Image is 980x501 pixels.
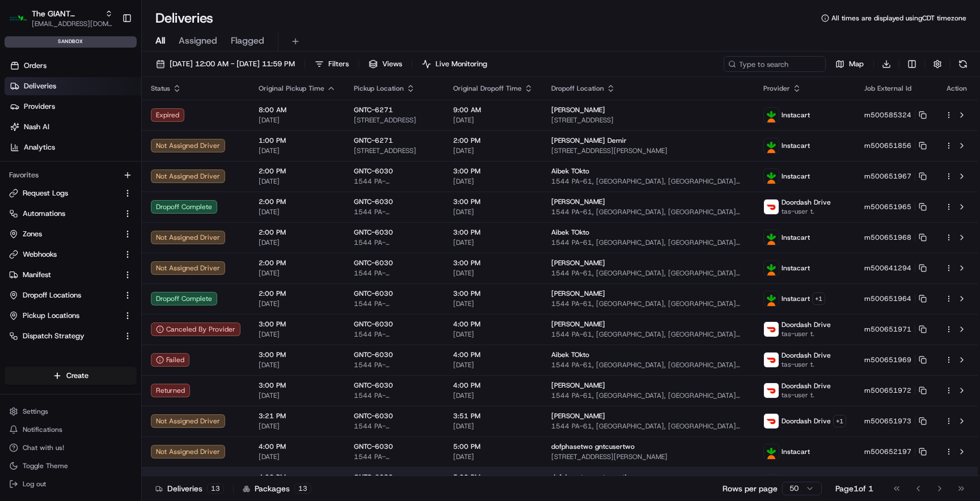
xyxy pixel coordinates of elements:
[764,291,779,306] img: instacart_logo.png
[764,414,779,428] img: doordash_logo_v2.png
[259,299,336,308] span: [DATE]
[354,136,393,145] span: GNTC-6271
[551,84,604,93] span: Dropoff Location
[5,36,137,48] div: sandbox
[453,411,533,421] span: 3:51 PM
[5,225,137,243] button: Zones
[864,202,927,211] button: m500651965
[259,330,336,339] span: [DATE]
[5,327,137,345] button: Dispatch Strategy
[5,57,141,75] a: Orders
[551,146,745,155] span: [STREET_ADDRESS][PERSON_NAME]
[151,353,189,367] button: Failed
[782,417,831,426] span: Doordash Drive
[151,84,170,93] span: Status
[231,34,264,48] span: Flagged
[763,84,790,93] span: Provider
[354,207,435,216] span: 1544 PA-[STREET_ADDRESS]
[5,138,141,156] a: Analytics
[864,111,927,120] button: m500585324
[5,184,137,202] button: Request Logs
[764,169,779,184] img: instacart_logo.png
[551,116,745,125] span: [STREET_ADDRESS]
[9,9,27,27] img: The GIANT Company
[864,264,911,273] span: m500641294
[9,331,119,341] a: Dispatch Strategy
[170,59,295,69] span: [DATE] 12:00 AM - [DATE] 11:59 PM
[151,56,300,72] button: [DATE] 12:00 AM - [DATE] 11:59 PM
[782,351,831,360] span: Doordash Drive
[453,350,533,359] span: 4:00 PM
[864,233,927,242] button: m500651968
[782,329,831,338] span: tas-user t.
[155,483,224,494] div: Deliveries
[259,320,336,329] span: 3:00 PM
[7,160,91,180] a: 📗Knowledge Base
[80,192,137,201] a: Powered byPylon
[551,320,605,329] span: [PERSON_NAME]
[453,473,533,482] span: 5:00 PM
[32,8,100,19] span: The GIANT Company
[551,228,589,237] span: Aibek TOkto
[11,45,206,63] p: Welcome 👋
[551,452,745,461] span: [STREET_ADDRESS][PERSON_NAME]
[551,299,745,308] span: 1544 PA-61, [GEOGRAPHIC_DATA], [GEOGRAPHIC_DATA] 17901, [GEOGRAPHIC_DATA]
[23,188,68,198] span: Request Logs
[782,381,831,390] span: Doordash Drive
[864,294,911,303] span: m500651964
[551,330,745,339] span: 1544 PA-61, [GEOGRAPHIC_DATA], [GEOGRAPHIC_DATA] 17901, [GEOGRAPHIC_DATA]
[864,111,911,120] span: m500585324
[354,105,393,114] span: GNTC-6271
[24,142,55,152] span: Analytics
[551,360,745,370] span: 1544 PA-61, [GEOGRAPHIC_DATA], [GEOGRAPHIC_DATA] 17901, [GEOGRAPHIC_DATA]
[551,381,605,390] span: [PERSON_NAME]
[259,84,324,93] span: Original Pickup Time
[5,5,117,32] button: The GIANT CompanyThe GIANT Company[EMAIL_ADDRESS][DOMAIN_NAME]
[259,207,336,216] span: [DATE]
[551,177,745,186] span: 1544 PA-61, [GEOGRAPHIC_DATA], [GEOGRAPHIC_DATA] 17901, [GEOGRAPHIC_DATA]
[354,330,435,339] span: 1544 PA-[STREET_ADDRESS]
[5,422,137,438] button: Notifications
[551,136,627,145] span: [PERSON_NAME] Demir
[724,56,826,72] input: Type to search
[782,390,831,400] span: tas-user t.
[782,207,831,216] span: tas-user t.
[764,138,779,153] img: instacart_logo.png
[9,311,119,321] a: Pickup Locations
[864,325,927,334] button: m500651971
[551,269,745,278] span: 1544 PA-61, [GEOGRAPHIC_DATA], [GEOGRAPHIC_DATA] 17901, [GEOGRAPHIC_DATA]
[864,172,927,181] button: m500651967
[453,105,533,114] span: 9:00 AM
[782,264,810,273] span: Instacart
[259,360,336,370] span: [DATE]
[5,286,137,304] button: Dropoff Locations
[155,34,165,48] span: All
[23,331,85,341] span: Dispatch Strategy
[551,411,605,421] span: [PERSON_NAME]
[259,411,336,421] span: 3:21 PM
[5,77,141,95] a: Deliveries
[864,447,911,456] span: m500652197
[354,360,435,370] span: 1544 PA-[STREET_ADDRESS]
[453,452,533,461] span: [DATE]
[107,164,182,176] span: API Documentation
[354,177,435,186] span: 1544 PA-[STREET_ADDRESS]
[354,422,435,431] span: 1544 PA-[STREET_ADDRESS]
[32,19,113,28] button: [EMAIL_ADDRESS][DOMAIN_NAME]
[23,229,42,239] span: Zones
[453,197,533,206] span: 3:00 PM
[11,11,34,34] img: Nash
[39,120,143,129] div: We're available if you need us!
[864,386,927,395] button: m500651972
[259,228,336,237] span: 2:00 PM
[294,483,311,494] div: 13
[830,56,869,72] button: Map
[864,386,911,395] span: m500651972
[835,483,873,494] div: Page 1 of 1
[764,230,779,245] img: instacart_logo.png
[151,322,240,336] div: Canceled By Provider
[782,111,810,120] span: Instacart
[382,59,402,69] span: Views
